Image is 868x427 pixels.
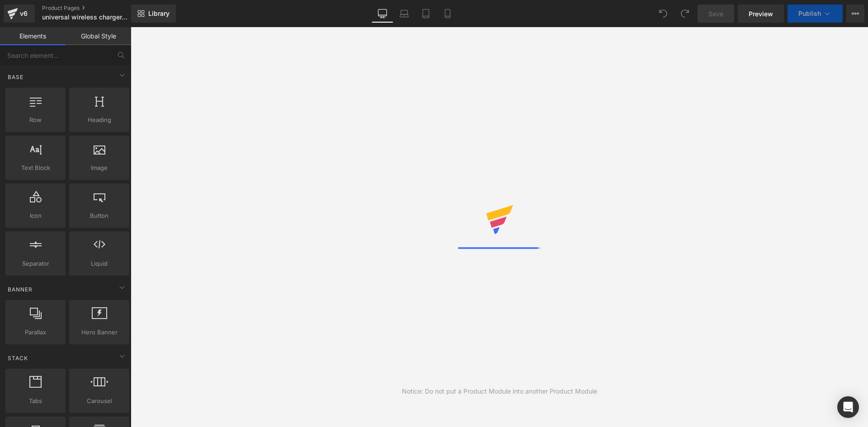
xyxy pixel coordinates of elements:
a: Preview [738,5,784,23]
div: Open Intercom Messenger [837,396,859,418]
a: Tablet [415,5,437,23]
span: Save [708,9,723,19]
span: Tabs [8,396,63,406]
span: Carousel [72,396,127,406]
a: New Library [131,5,176,23]
span: Liquid [72,259,127,268]
span: Separator [8,259,63,268]
span: Icon [8,211,63,221]
button: Undo [654,5,672,23]
a: Desktop [372,5,393,23]
span: Preview [749,9,773,19]
a: Global Style [66,27,131,45]
span: Library [148,9,170,18]
span: Stack [7,354,29,362]
span: Parallax [8,328,63,337]
span: Button [72,211,127,221]
span: Hero Banner [72,328,127,337]
span: Base [7,73,24,81]
a: Mobile [437,5,458,23]
div: Notice: Do not put a Product Module into another Product Module [402,386,597,396]
span: universal wireless charger.gomi [42,14,129,21]
button: Redo [676,5,694,23]
div: v6 [18,8,29,19]
span: Text Block [8,163,63,173]
a: Laptop [393,5,415,23]
span: Heading [72,115,127,125]
a: Product Pages [42,5,146,12]
button: More [846,5,864,23]
span: Row [8,115,63,125]
a: v6 [4,5,35,23]
button: Publish [788,5,843,23]
span: Image [72,163,127,173]
span: Publish [798,10,821,17]
span: Banner [7,285,33,294]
